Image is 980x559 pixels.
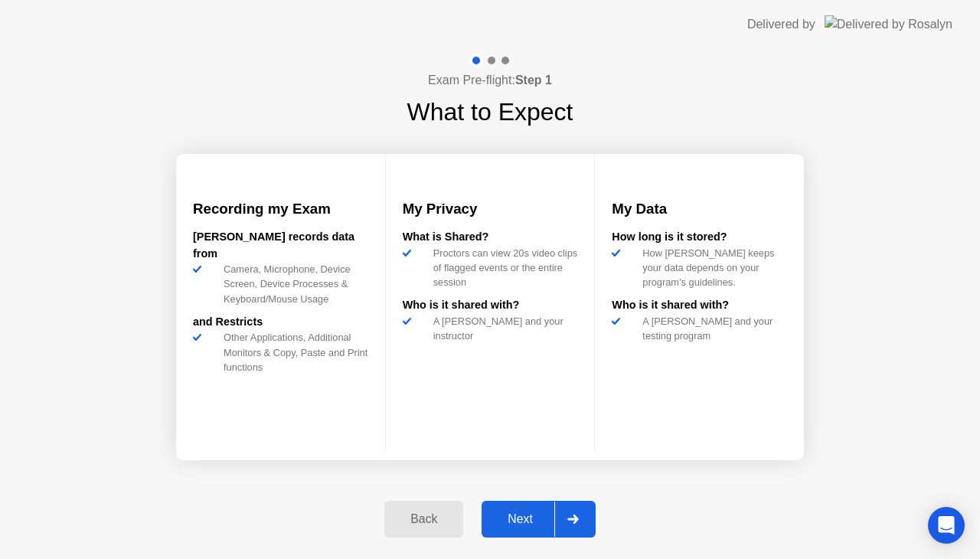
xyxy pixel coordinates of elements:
h3: Recording my Exam [193,198,368,220]
div: Next [486,512,554,526]
div: How [PERSON_NAME] keeps your data depends on your program’s guidelines. [636,246,787,290]
div: Camera, Microphone, Device Screen, Device Processes & Keyboard/Mouse Usage [217,262,368,306]
h4: Exam Pre-flight: [428,71,552,90]
div: Delivered by [747,15,815,34]
div: Open Intercom Messenger [928,507,965,544]
div: Back [389,512,459,526]
img: Delivered by Rosalyn [825,15,952,33]
div: What is Shared? [403,229,578,246]
div: A [PERSON_NAME] and your testing program [636,314,787,343]
div: A [PERSON_NAME] and your instructor [427,314,578,343]
div: How long is it stored? [612,229,787,246]
div: Who is it shared with? [612,297,787,314]
div: Who is it shared with? [403,297,578,314]
div: Proctors can view 20s video clips of flagged events or the entire session [427,246,578,290]
h3: My Data [612,198,787,220]
b: Step 1 [515,74,552,87]
button: Next [482,501,596,538]
div: [PERSON_NAME] records data from [193,229,368,262]
button: Back [384,501,463,538]
h1: What to Expect [407,93,573,130]
h3: My Privacy [403,198,578,220]
div: Other Applications, Additional Monitors & Copy, Paste and Print functions [217,330,368,374]
div: and Restricts [193,314,368,331]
